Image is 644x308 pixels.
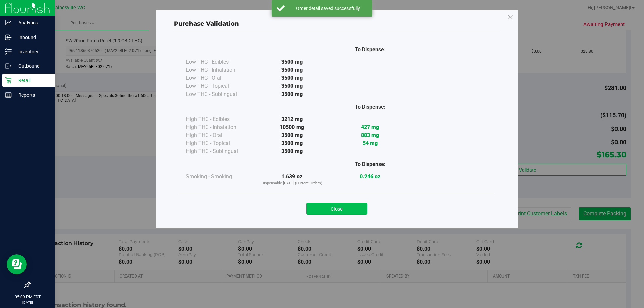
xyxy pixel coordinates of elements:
[253,58,331,66] div: 3500 mg
[253,147,331,156] div: 3500 mg
[5,77,12,84] inline-svg: Retail
[253,82,331,90] div: 3500 mg
[5,91,12,98] inline-svg: Reports
[3,294,52,300] p: 05:09 PM EDT
[12,48,52,56] p: Inventory
[331,46,409,54] div: To Dispense:
[253,131,331,139] div: 3500 mg
[186,66,253,74] div: Low THC - Inhalation
[12,91,52,99] p: Reports
[186,139,253,147] div: High THC - Topical
[186,115,253,123] div: High THC - Edibles
[253,90,331,98] div: 3500 mg
[3,300,52,305] p: [DATE]
[5,48,12,55] inline-svg: Inventory
[12,62,52,70] p: Outbound
[186,173,253,181] div: Smoking - Smoking
[331,160,409,168] div: To Dispense:
[5,63,12,69] inline-svg: Outbound
[253,139,331,147] div: 3500 mg
[253,181,331,186] p: Dispensable [DATE] (Current Orders)
[253,74,331,82] div: 3500 mg
[253,123,331,131] div: 10500 mg
[186,58,253,66] div: Low THC - Edibles
[361,124,379,130] strong: 427 mg
[5,34,12,41] inline-svg: Inbound
[306,203,367,215] button: Close
[360,173,380,180] strong: 0.246 oz
[186,147,253,156] div: High THC - Sublingual
[186,123,253,131] div: High THC - Inhalation
[186,74,253,82] div: Low THC - Oral
[331,103,409,111] div: To Dispense:
[253,66,331,74] div: 3500 mg
[288,5,367,12] div: Order detail saved successfully
[361,132,379,138] strong: 883 mg
[253,173,331,186] div: 1.639 oz
[363,140,378,146] strong: 54 mg
[253,115,331,123] div: 3212 mg
[186,90,253,98] div: Low THC - Sublingual
[12,33,52,41] p: Inbound
[12,19,52,27] p: Analytics
[186,131,253,139] div: High THC - Oral
[12,76,52,84] p: Retail
[186,82,253,90] div: Low THC - Topical
[174,20,239,27] span: Purchase Validation
[7,254,27,274] iframe: Resource center
[5,19,12,26] inline-svg: Analytics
